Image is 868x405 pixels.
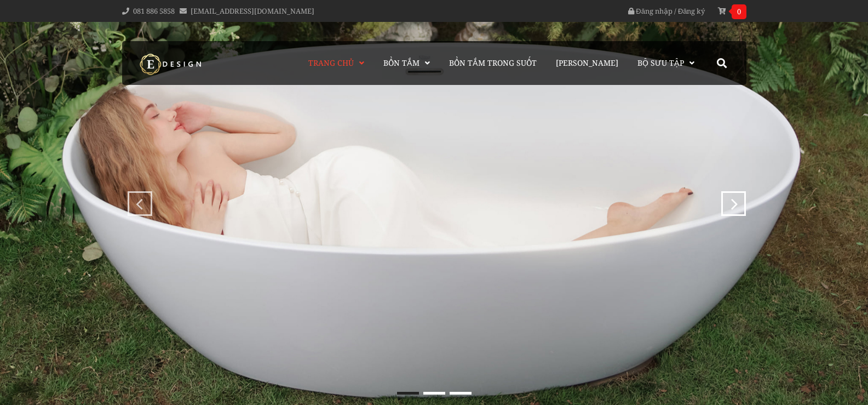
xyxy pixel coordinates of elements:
span: Bộ Sưu Tập [637,58,684,68]
a: Bồn Tắm [375,41,438,85]
a: Bồn Tắm Trong Suốt [441,41,545,85]
span: / [674,6,676,16]
span: Bồn Tắm [383,58,419,68]
a: Trang chủ [303,41,372,85]
span: Trang chủ [308,58,354,68]
div: prev [130,191,144,205]
span: 0 [732,4,746,19]
div: next [724,191,738,205]
a: [PERSON_NAME] [548,41,626,85]
a: Bộ Sưu Tập [629,41,703,85]
span: [PERSON_NAME] [556,58,618,68]
img: logo Kreiner Germany - Edesign Interior [130,53,212,75]
a: [EMAIL_ADDRESS][DOMAIN_NAME] [191,6,314,16]
a: 081 886 5858 [133,6,175,16]
span: Bồn Tắm Trong Suốt [449,58,537,68]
